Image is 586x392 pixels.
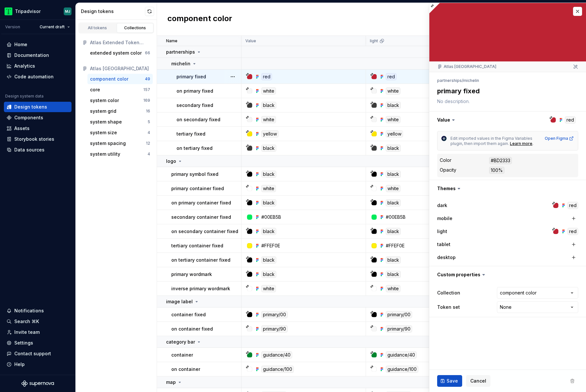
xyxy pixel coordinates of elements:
div: #00EB5B [261,214,281,220]
div: Assets [14,125,30,132]
li: michelin [463,78,479,83]
textarea: primary fixed [436,85,577,97]
a: Components [4,112,72,123]
div: white [261,185,276,192]
div: 169 [143,98,150,103]
p: primary symbol fixed [171,171,218,177]
p: partnerships [166,49,195,55]
img: 0ed0e8b8-9446-497d-bad0-376821b19aa5.png [5,7,12,15]
button: system spacing12 [87,138,153,149]
div: primary/00 [386,311,412,318]
li: partnerships [437,78,462,83]
label: dark [437,202,447,209]
div: Version [5,24,20,30]
div: Settings [14,340,33,346]
p: on tertiary container fixed [171,257,230,263]
p: on primary container fixed [171,200,231,206]
div: #00EB5B [386,214,406,220]
svg: Supernova Logo [21,380,54,387]
div: Open Figma [545,136,574,141]
div: primary/90 [386,325,412,333]
div: guidance/100 [261,366,294,373]
div: 12 [146,141,150,146]
div: black [261,102,276,109]
p: on container [171,366,200,372]
div: system size [90,129,117,136]
span: Edit imported values in the Figma Variables plugin, then import them again. [450,136,533,146]
div: Design tokens [81,8,145,15]
div: white [386,285,400,292]
a: extended system color66 [87,48,153,58]
span: Cancel [470,378,486,384]
div: Collections [119,25,151,31]
a: Data sources [4,145,72,155]
span: Save [447,378,458,384]
div: Components [14,114,43,121]
button: component color49 [87,74,153,84]
div: Atlas [GEOGRAPHIC_DATA] [437,64,496,69]
div: Code automation [14,73,54,80]
div: black [386,256,401,264]
a: Code automation [4,72,72,82]
label: Collection [437,290,460,296]
div: core [90,86,100,93]
div: white [386,185,400,192]
p: secondary fixed [176,102,213,109]
button: system grid16 [87,106,153,116]
div: 49 [145,76,150,82]
div: primary/90 [261,325,288,333]
a: Design tokens [4,102,72,112]
p: container [171,352,193,358]
a: Analytics [4,61,72,71]
div: Documentation [14,52,49,59]
button: Current draft [37,22,73,32]
p: on tertiary fixed [176,145,213,151]
div: white [261,87,276,95]
div: guidance/40 [261,351,292,359]
div: Data sources [14,147,45,153]
div: 157 [143,87,150,92]
div: All tokens [81,25,114,31]
a: system shape5 [87,117,153,127]
div: yellow [386,130,403,137]
div: guidance/40 [386,351,417,359]
button: system size4 [87,127,153,138]
div: Home [14,41,27,48]
div: black [261,171,276,178]
div: white [261,116,276,123]
button: Help [4,359,72,370]
p: on primary fixed [176,88,213,94]
div: white [386,116,400,123]
div: 100% [489,167,504,174]
a: core157 [87,85,153,95]
label: tablet [437,241,450,248]
div: red [567,202,578,209]
span: Current draft [40,24,65,30]
p: Name [166,38,177,44]
p: logo [166,158,176,164]
div: primary/00 [261,311,288,318]
div: system grid [90,108,116,114]
div: #FFEF0E [261,242,280,249]
p: container fixed [171,311,206,318]
div: 5 [148,119,150,124]
div: black [386,145,401,152]
a: Assets [4,123,72,134]
div: 4 [148,151,150,157]
p: primary container fixed [171,185,224,192]
button: system utility4 [87,149,153,159]
div: system utility [90,151,120,157]
div: black [386,102,401,109]
div: white [261,285,276,292]
div: Search ⌘K [14,318,39,325]
div: #FFEF0E [386,242,405,249]
div: yellow [261,130,279,137]
button: Contact support [4,348,72,359]
div: Invite team [14,329,40,335]
button: TripadvisorMJ [1,4,74,18]
div: Learn more [510,141,532,146]
div: Notifications [14,307,44,314]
